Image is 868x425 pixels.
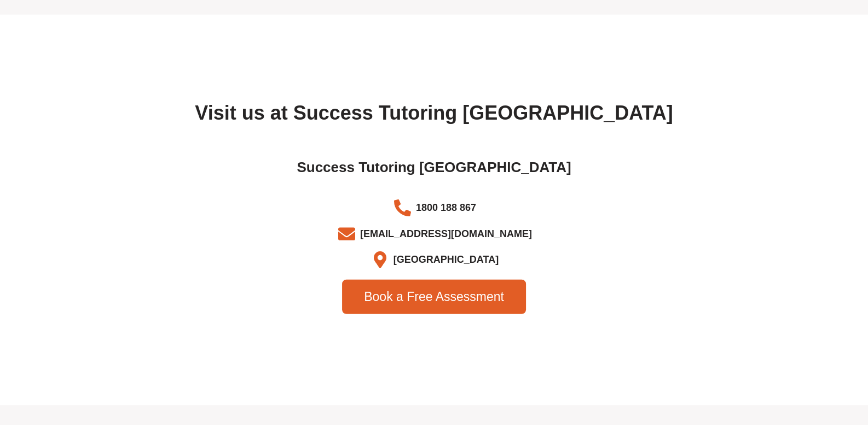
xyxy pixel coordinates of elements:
span: [EMAIL_ADDRESS][DOMAIN_NAME] [357,225,532,243]
h2: Visit us at Success Tutoring [GEOGRAPHIC_DATA] [128,101,740,126]
h2: Success Tutoring [GEOGRAPHIC_DATA] [133,158,735,177]
span: [GEOGRAPHIC_DATA] [391,251,499,269]
iframe: Chat Widget [686,302,868,425]
span: Book a Free Assessment [364,291,504,303]
span: 1800 188 867 [413,199,476,217]
a: Book a Free Assessment [342,280,526,314]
